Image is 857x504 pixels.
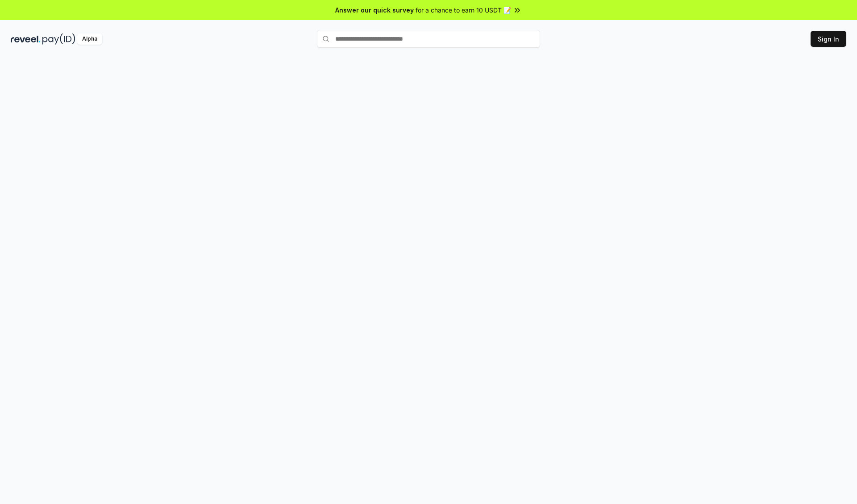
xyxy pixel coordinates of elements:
div: Alpha [77,33,102,45]
img: reveel_dark [11,33,41,45]
span: Answer our quick survey [335,5,414,15]
span: for a chance to earn 10 USDT 📝 [416,5,511,15]
img: pay_id [42,33,75,45]
button: Sign In [811,31,846,47]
